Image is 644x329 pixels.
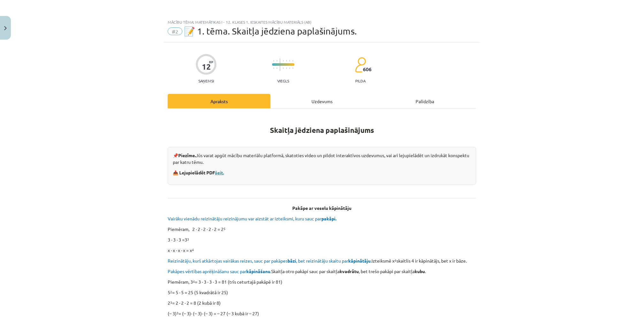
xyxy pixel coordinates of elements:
p: Piemēram, 3 = 3 ∙ 3 ∙ 3 ∙ 3 = 81 (trīs ceturtajā pakāpē ir 81) [168,279,476,285]
div: 12 [202,62,211,71]
div: Mācību tēma: Matemātikas i - 12. klases 1. ieskaites mācību materiāls (ab) [168,20,476,24]
p: 2 = 2 ∙ 2 ∙ 2 = 8 (2 kubā ir 8) [168,300,476,306]
p: 3 ∙ 3 ∙ 3 =3 [168,236,476,243]
p: Saņemsi [196,79,217,83]
b: kāpināšanu [246,268,270,274]
p: x ∙ x ∙ x ∙ x = x [168,247,476,254]
b: kubu [415,268,425,274]
img: icon-short-line-57e1e144782c952c97e751825c79c345078a6d821885a25fce030b3d8c18986b.svg [293,67,293,69]
sup: 4 [395,258,396,263]
span: 📝 1. tēma. Skaitļa jēdziena paplašinājums. [184,26,357,36]
sup: 3 [177,310,179,315]
img: icon-short-line-57e1e144782c952c97e751825c79c345078a6d821885a25fce030b3d8c18986b.svg [283,60,284,62]
span: Reizinātāju, kurš atkārtojas vairākas reizes, sauc par pakāpes , bet reizinātāju skaitu par . [168,258,372,264]
sup: 3 [170,300,172,305]
span: Vairāku vienādu reizinātāju reizinājumu var aizstāt ar izteiksmi, kuru sauc par [168,216,337,221]
img: icon-short-line-57e1e144782c952c97e751825c79c345078a6d821885a25fce030b3d8c18986b.svg [293,60,293,62]
span: #2 [168,27,182,35]
img: icon-short-line-57e1e144782c952c97e751825c79c345078a6d821885a25fce030b3d8c18986b.svg [273,67,274,69]
p: Skaitļa otro pakāpi sauc par skaitļa , bet trešo pakāpi par skaitļa . [168,268,476,275]
div: Palīdzība [373,94,476,108]
p: 📌 Jūs varat apgūt mācību materiālu platformā, skatoties video un pildot interaktīvos uzdevumus, v... [173,152,471,165]
a: šeit. [215,170,224,175]
strong: Skaitļa jēdziena paplašinājums [270,126,374,135]
img: icon-long-line-d9ea69661e0d244f92f715978eff75569469978d946b2353a9bb055b3ed8787d.svg [280,58,280,71]
img: icon-short-line-57e1e144782c952c97e751825c79c345078a6d821885a25fce030b3d8c18986b.svg [289,60,290,62]
sup: 5 [224,226,226,231]
img: icon-short-line-57e1e144782c952c97e751825c79c345078a6d821885a25fce030b3d8c18986b.svg [273,60,274,62]
b: Pakāpe ar veselu kāpinātāju [293,205,352,211]
b: kvadrātu [340,268,359,274]
span: Pakāpes vērtības aprēķināšanu sauc par . [168,268,271,274]
p: (– 3) = (– 3)∙ (– 3)∙ (– 3) = – 27 (– 3 kubā ir – 27) [168,310,476,317]
img: icon-short-line-57e1e144782c952c97e751825c79c345078a6d821885a25fce030b3d8c18986b.svg [286,60,287,62]
strong: 📥 Lejupielādēt PDF [173,170,225,175]
img: icon-short-line-57e1e144782c952c97e751825c79c345078a6d821885a25fce030b3d8c18986b.svg [277,67,277,69]
img: icon-short-line-57e1e144782c952c97e751825c79c345078a6d821885a25fce030b3d8c18986b.svg [286,67,287,69]
img: icon-close-lesson-0947bae3869378f0d4975bcd49f059093ad1ed9edebbc8119c70593378902aed.svg [4,26,7,30]
span: 606 [363,66,372,72]
sup: 4 [193,279,195,284]
img: icon-short-line-57e1e144782c952c97e751825c79c345078a6d821885a25fce030b3d8c18986b.svg [283,67,284,69]
p: pilda [356,79,366,83]
img: icon-short-line-57e1e144782c952c97e751825c79c345078a6d821885a25fce030b3d8c18986b.svg [277,60,277,62]
sup: 2 [170,289,172,294]
sup: 4 [192,247,194,252]
div: Uzdevums [271,94,373,108]
p: Viegls [278,79,289,83]
div: Apraksts [168,94,271,108]
span: XP [209,60,213,64]
strong: Piezīme. [178,152,196,158]
b: pakāpi. [321,216,336,221]
sup: 3 [187,237,189,241]
img: icon-short-line-57e1e144782c952c97e751825c79c345078a6d821885a25fce030b3d8c18986b.svg [289,67,290,69]
b: kāpinātāju [348,258,371,264]
p: Piemēram, 2 ∙ 2 ∙ 2 ∙ 2 ∙ 2 = 2 [168,226,476,233]
p: Izteiksmē x skaitlis 4 ir kāpinātājs, bet x ir bāze. [168,257,476,264]
p: 5 = 5 ∙ 5 = 25 (5 kvadrātā ir 25) [168,289,476,296]
img: students-c634bb4e5e11cddfef0936a35e636f08e4e9abd3cc4e673bd6f9a4125e45ecb1.svg [355,57,366,73]
b: bāzi [287,258,296,264]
